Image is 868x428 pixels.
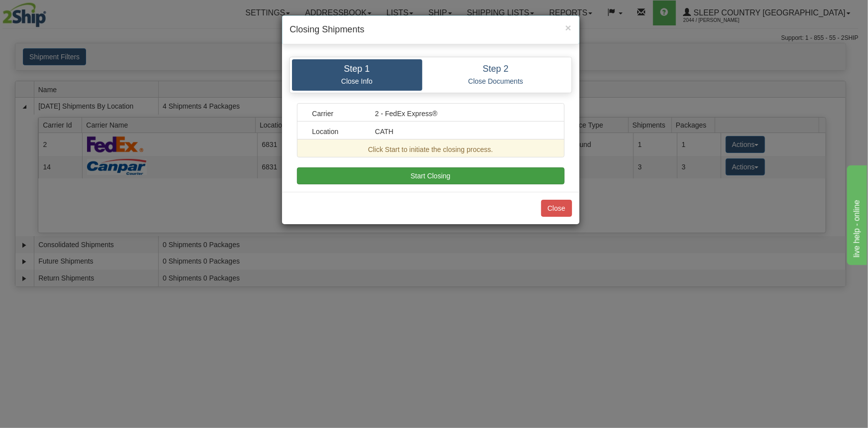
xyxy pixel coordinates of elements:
[565,22,571,33] span: ×
[297,167,565,184] button: Start Closing
[430,64,562,74] h4: Step 2
[299,77,415,86] p: Close Info
[422,59,570,91] a: Step 2 Close Documents
[290,23,572,36] h4: Closing Shipments
[305,144,557,154] div: Click Start to initiate the closing process.
[305,127,368,137] div: Location
[430,77,562,86] p: Close Documents
[292,59,422,91] a: Step 1 Close Info
[541,200,572,217] button: Close
[845,163,867,265] iframe: chat widget
[368,127,557,137] div: CATH
[299,64,415,74] h4: Step 1
[305,109,368,119] div: Carrier
[565,22,571,33] button: Close
[7,6,92,18] div: live help - online
[368,109,557,119] div: 2 - FedEx Express®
